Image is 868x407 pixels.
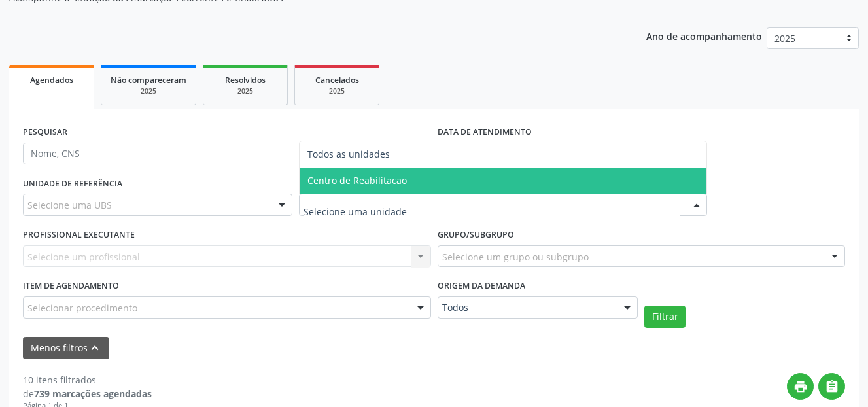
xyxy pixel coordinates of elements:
[23,373,152,387] div: 10 itens filtrados
[307,148,390,160] span: Todos as unidades
[23,143,431,165] input: Nome, CNS
[315,75,359,86] span: Cancelados
[442,301,612,314] span: Todos
[787,373,814,400] button: print
[818,373,845,400] button: 
[438,122,532,143] label: DATA DE ATENDIMENTO
[225,75,266,86] span: Resolvidos
[438,225,514,245] label: Grupo/Subgrupo
[213,86,278,96] div: 2025
[23,276,119,296] label: Item de agendamento
[644,306,686,328] button: Filtrar
[438,276,525,296] label: Origem da demanda
[23,173,122,194] label: UNIDADE DE REFERÊNCIA
[27,301,137,315] span: Selecionar procedimento
[34,387,152,400] strong: 739 marcações agendadas
[442,250,589,264] span: Selecione um grupo ou subgrupo
[646,27,762,44] p: Ano de acompanhamento
[111,75,186,86] span: Não compareceram
[23,387,152,400] div: de
[27,198,112,212] span: Selecione uma UBS
[304,198,680,224] input: Selecione uma unidade
[30,75,73,86] span: Agendados
[307,174,407,186] span: Centro de Reabilitacao
[88,341,102,355] i: keyboard_arrow_up
[825,380,839,394] i: 
[111,86,186,96] div: 2025
[23,122,67,143] label: PESQUISAR
[23,225,135,245] label: PROFISSIONAL EXECUTANTE
[23,337,109,360] button: Menos filtroskeyboard_arrow_up
[793,380,808,394] i: print
[304,86,370,96] div: 2025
